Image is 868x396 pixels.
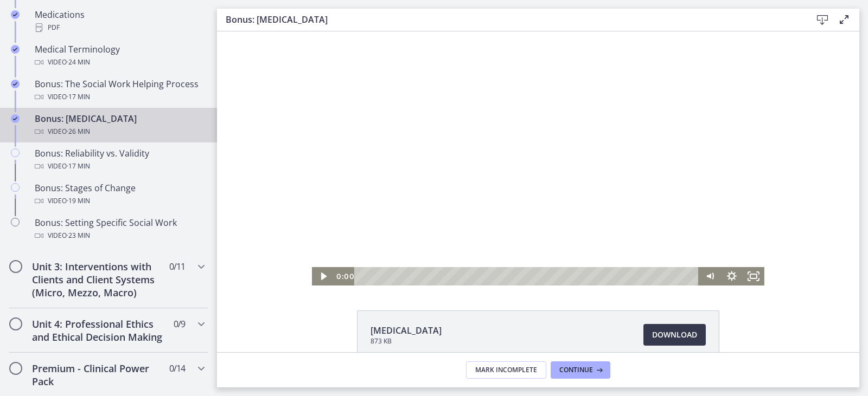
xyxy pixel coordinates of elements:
span: · 17 min [67,90,90,103]
h2: Unit 3: Interventions with Clients and Client Systems (Micro, Mezzo, Macro) [32,260,164,299]
a: Download [643,324,706,346]
div: Video [35,194,204,207]
span: · 17 min [67,160,90,173]
h3: Bonus: [MEDICAL_DATA] [226,13,794,26]
span: Download [652,328,697,341]
div: PDF [35,21,204,34]
div: Video [35,125,204,138]
span: · 26 min [67,125,90,138]
div: Bonus: Reliability vs. Validity [35,147,204,173]
i: Completed [11,10,20,19]
span: Mark Incomplete [475,366,537,374]
span: · 23 min [67,229,90,242]
span: 0 / 14 [169,362,185,375]
span: · 19 min [67,194,90,207]
span: 873 KB [371,337,442,346]
h2: Premium - Clinical Power Pack [32,362,164,388]
div: Bonus: Setting Specific Social Work [35,216,204,242]
i: Completed [11,114,20,123]
span: Continue [559,366,593,374]
div: Video [35,229,204,242]
div: Medications [35,8,204,34]
span: 0 / 11 [169,260,185,273]
div: Medical Terminology [35,43,204,69]
span: · 24 min [67,56,90,69]
i: Completed [11,80,20,88]
div: Bonus: [MEDICAL_DATA] [35,112,204,138]
button: Mute [482,236,504,254]
div: Video [35,56,204,69]
div: Video [35,90,204,103]
button: Fullscreen [526,236,547,254]
div: Bonus: The Social Work Helping Process [35,77,204,103]
button: Continue [551,361,610,379]
span: [MEDICAL_DATA] [371,324,442,337]
button: Show settings menu [504,236,526,254]
div: Bonus: Stages of Change [35,181,204,207]
button: Mark Incomplete [466,361,546,379]
h2: Unit 4: Professional Ethics and Ethical Decision Making [32,317,164,343]
i: Completed [11,45,20,54]
div: Video [35,160,204,173]
iframe: Video Lesson [217,31,859,285]
span: 0 / 9 [174,317,185,330]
